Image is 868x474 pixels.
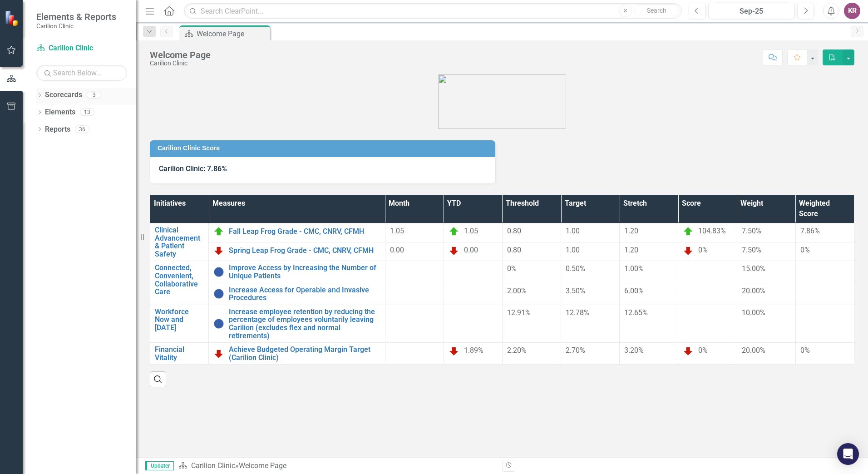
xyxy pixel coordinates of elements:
[36,65,127,81] input: Search Below...
[837,443,859,465] div: Open Intercom Messenger
[75,125,89,133] div: 36
[800,246,810,254] span: 0%
[36,43,127,54] a: Carilion Clinic
[449,245,459,256] img: Below Plan
[464,346,483,355] span: 1.89%
[36,11,116,22] span: Elements & Reports
[197,28,268,39] div: Welcome Page
[213,267,224,277] img: No Information
[155,264,204,296] a: Connected, Convenient, Collaborative Care
[634,5,680,17] button: Search
[507,308,531,317] span: 12.91%
[438,74,566,129] img: carilion%20clinic%20logo%202.0.png
[566,308,589,317] span: 12.78%
[150,60,211,67] div: Carilion Clinic
[566,246,580,254] span: 1.00
[507,264,517,273] span: 0%
[178,461,495,471] div: »
[229,346,380,361] a: Achieve Budgeted Operating Margin Target (Carilion Clinic)
[191,461,235,470] a: Carilion Clinic
[209,283,385,305] td: Double-Click to Edit Right Click for Context Menu
[449,226,459,237] img: On Target
[209,242,385,261] td: Double-Click to Edit Right Click for Context Menu
[390,227,404,235] span: 1.05
[683,346,694,356] img: Below Plan
[150,223,209,261] td: Double-Click to Edit Right Click for Context Menu
[155,308,204,332] a: Workforce Now and [DATE]
[742,246,761,254] span: 7.50%
[708,3,795,19] button: Sep-25
[45,124,70,135] a: Reports
[213,288,224,299] img: No Information
[566,286,585,295] span: 3.50%
[742,346,765,355] span: 20.00%
[229,247,380,255] a: Spring Leap Frog Grade - CMC, CNRV, CFMH
[150,305,209,342] td: Double-Click to Edit Right Click for Context Menu
[647,7,666,14] span: Search
[566,346,585,355] span: 2.70%
[150,50,211,60] div: Welcome Page
[464,246,478,254] span: 0.00
[184,3,682,19] input: Search ClearPoint...
[507,227,521,235] span: 0.80
[213,245,224,256] img: Below Plan
[698,346,708,355] span: 0%
[507,246,521,254] span: 0.80
[800,346,810,355] span: 0%
[209,305,385,342] td: Double-Click to Edit Right Click for Context Menu
[507,286,527,295] span: 2.00%
[390,246,404,254] span: 0.00
[5,10,20,26] img: ClearPoint Strategy
[155,346,204,361] a: Financial Vitality
[145,461,174,470] span: Updater
[711,6,792,17] div: Sep-25
[150,261,209,305] td: Double-Click to Edit Right Click for Context Menu
[742,227,761,235] span: 7.50%
[698,246,708,254] span: 0%
[229,286,380,302] a: Increase Access for Operable and Invasive Procedures
[844,3,860,19] button: KR
[566,227,580,235] span: 1.00
[624,246,638,254] span: 1.20
[624,286,644,295] span: 6.00%
[239,461,286,470] div: Welcome Page
[683,226,694,237] img: On Target
[624,308,648,317] span: 12.65%
[683,245,694,256] img: Below Plan
[209,343,385,365] td: Double-Click to Edit Right Click for Context Menu
[45,107,75,118] a: Elements
[155,226,204,258] a: Clinical Advancement & Patient Safety
[159,164,227,173] span: Carilion Clinic: 7.86%
[213,318,224,329] img: No Information
[800,227,820,235] span: 7.86%
[45,90,82,100] a: Scorecards
[209,261,385,283] td: Double-Click to Edit Right Click for Context Menu
[624,264,644,273] span: 1.00%
[449,346,459,356] img: Below Plan
[213,226,224,237] img: On Target
[742,286,765,295] span: 20.00%
[742,264,765,273] span: 15.00%
[624,346,644,355] span: 3.20%
[158,145,491,152] h3: Carilion Clinic Score
[464,227,478,235] span: 1.05
[209,223,385,242] td: Double-Click to Edit Right Click for Context Menu
[36,22,116,30] small: Carilion Clinic
[507,346,527,355] span: 2.20%
[80,109,94,116] div: 13
[624,227,638,235] span: 1.20
[150,343,209,365] td: Double-Click to Edit Right Click for Context Menu
[229,227,380,236] a: Fall Leap Frog Grade - CMC, CNRV, CFMH
[229,264,380,280] a: Improve Access by Increasing the Number of Unique Patients
[566,264,585,273] span: 0.50%
[213,348,224,359] img: Below Plan
[698,227,726,235] span: 104.83%
[742,308,765,317] span: 10.00%
[229,308,380,340] a: Increase employee retention by reducing the percentage of employees voluntarily leaving Carilion ...
[87,91,101,99] div: 3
